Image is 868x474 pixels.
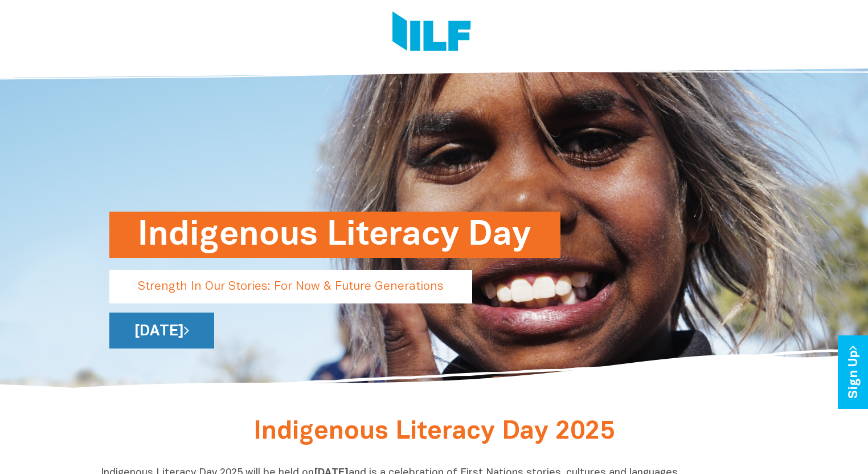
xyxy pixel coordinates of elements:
[109,313,214,349] a: [DATE]
[253,420,615,444] span: Indigenous Literacy Day 2025
[109,270,472,303] p: Strength In Our Stories: For Now & Future Generations
[392,11,471,54] img: Logo
[138,212,532,258] h1: Indigenous Literacy Day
